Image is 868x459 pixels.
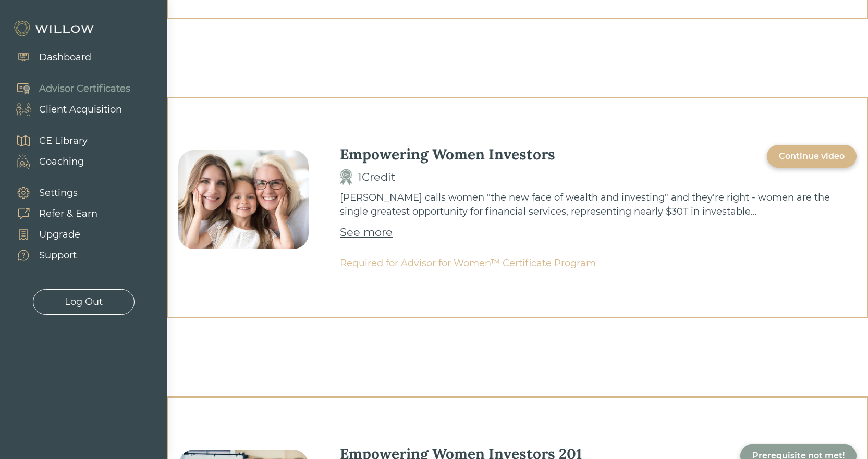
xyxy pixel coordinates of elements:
[39,103,122,117] div: Client Acquisition
[39,207,97,221] div: Refer & Earn
[39,186,78,200] div: Settings
[5,224,97,245] a: Upgrade
[5,151,88,172] a: Coaching
[5,130,88,151] a: CE Library
[5,78,130,99] a: Advisor Certificates
[5,203,97,224] a: Refer & Earn
[65,295,103,309] div: Log Out
[5,182,97,203] a: Settings
[340,224,393,241] a: See more
[39,155,84,169] div: Coaching
[13,20,96,37] img: Willow
[39,249,77,263] div: Support
[5,99,130,120] a: Client Acquisition
[39,134,88,148] div: CE Library
[340,191,857,219] div: [PERSON_NAME] calls women "the new face of wealth and investing" and they're right - women are th...
[39,228,80,242] div: Upgrade
[39,51,91,65] div: Dashboard
[340,256,857,270] div: Required for Advisor for Women™ Certificate Program
[5,47,91,68] a: Dashboard
[39,82,130,96] div: Advisor Certificates
[340,145,555,164] div: Empowering Women Investors
[358,169,396,185] div: 1 Credit
[779,150,845,163] div: Continue video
